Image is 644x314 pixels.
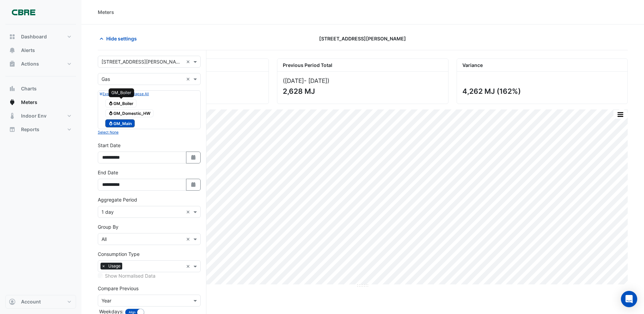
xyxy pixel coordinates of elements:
[108,101,113,106] fa-icon: Gas
[21,99,37,106] span: Meters
[283,87,441,95] div: 2,628 MJ
[186,235,192,243] span: Clear
[462,87,621,95] div: 4,262 MJ (162%)
[21,33,47,40] span: Dashboard
[98,169,118,176] label: End Date
[9,47,16,54] app-icon: Alerts
[5,57,76,71] button: Actions
[613,110,627,119] button: More Options
[105,272,155,279] label: Show Normalised Data
[107,263,122,269] span: Usage
[9,126,16,133] app-icon: Reports
[186,263,192,270] span: Clear
[98,223,118,230] label: Group By
[8,5,39,19] img: Company Logo
[319,35,406,42] span: [STREET_ADDRESS][PERSON_NAME]
[9,60,16,67] app-icon: Actions
[108,111,113,116] fa-icon: Gas
[5,43,76,57] button: Alerts
[21,60,39,67] span: Actions
[21,298,41,305] span: Account
[106,35,137,42] span: Hide settings
[98,130,118,135] small: Select None
[111,90,131,96] div: GM_Boiler
[283,77,442,84] div: ([DATE] )
[98,142,121,149] label: Start Date
[5,295,76,309] button: Account
[21,47,35,54] span: Alerts
[277,59,448,72] div: Previous Period Total
[9,112,16,119] app-icon: Indoor Env
[9,33,16,40] app-icon: Dashboard
[99,92,121,96] small: Expand All
[186,208,192,215] span: Clear
[5,123,76,136] button: Reports
[9,99,16,106] app-icon: Meters
[5,95,76,109] button: Meters
[105,99,136,107] span: GM_Boiler
[105,119,135,127] span: GM_Main
[457,59,627,72] div: Variance
[98,196,137,203] label: Aggregate Period
[105,109,153,118] span: GM_Domestic_HW
[186,58,192,65] span: Clear
[99,91,121,97] button: Expand All
[98,129,118,135] button: Select None
[304,77,327,84] span: - [DATE]
[98,33,141,45] button: Hide settings
[125,91,149,97] button: Collapse All
[98,8,114,16] div: Meters
[190,155,197,160] fa-icon: Select Date
[98,250,140,258] label: Consumption Type
[21,85,37,92] span: Charts
[5,30,76,43] button: Dashboard
[125,92,149,96] small: Collapse All
[5,109,76,123] button: Indoor Env
[186,75,192,83] span: Clear
[21,112,47,119] span: Indoor Env
[9,85,16,92] app-icon: Charts
[190,182,197,188] fa-icon: Select Date
[5,82,76,95] button: Charts
[21,126,39,133] span: Reports
[108,121,113,126] fa-icon: Gas
[621,291,637,307] div: Open Intercom Messenger
[98,285,139,292] label: Compare Previous
[100,263,107,269] span: ×
[98,272,201,279] div: Selected meters/streams do not support normalisation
